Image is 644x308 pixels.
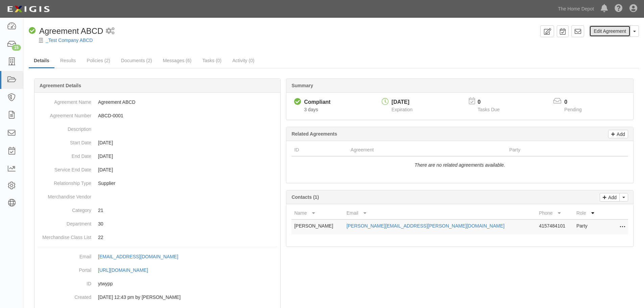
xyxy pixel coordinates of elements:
dt: Service End Date [37,163,91,173]
a: Policies (2) [82,54,115,67]
i: Compliant [29,27,36,34]
th: Party [506,144,598,156]
b: Summary [291,83,313,88]
a: Tasks (0) [197,54,226,67]
dt: Merchandise Class List [37,231,91,241]
a: Documents (2) [116,54,157,67]
dd: ABCD-0001 [37,109,278,122]
dt: Category [37,204,91,214]
td: [PERSON_NAME] [291,219,343,235]
th: Name [291,207,343,219]
span: Tasks Due [478,107,500,112]
dt: Agreement Number [37,109,91,119]
th: ID [291,144,348,156]
b: Agreement Details [40,83,81,88]
b: Contacts (1) [291,194,319,200]
th: Role [574,207,601,219]
p: 21 [98,207,278,214]
p: 30 [98,220,278,227]
td: Party [574,219,601,235]
dt: Start Date [37,136,91,146]
a: Activity (0) [227,54,259,67]
p: 0 [478,98,508,106]
span: Since 09/08/2025 [304,107,318,112]
a: Edit Agreement [589,25,630,37]
span: Expiration [391,107,412,112]
dt: ID [37,277,91,287]
dt: Email [37,250,91,260]
a: [URL][DOMAIN_NAME] [98,267,156,273]
i: Compliant [294,98,301,105]
a: Messages (6) [158,54,197,67]
div: 15 [12,45,21,51]
a: _Test Company ABCD [46,38,93,43]
img: logo-5460c22ac91f19d4615b14bd174203de0afe785f0fc80cf4dbbc73dc1793850b.png [5,3,52,15]
b: Related Agreements [291,131,337,137]
dd: ytwypp [37,277,278,290]
a: [EMAIL_ADDRESS][DOMAIN_NAME] [98,254,186,259]
span: Pending [564,107,581,112]
p: 22 [98,234,278,241]
dt: Portal [37,263,91,274]
dd: [DATE] [37,136,278,149]
a: Add [600,193,620,202]
div: Compliant [304,98,330,106]
div: Agreement ABCD [29,25,103,37]
p: Add [615,130,625,138]
dt: Created [37,290,91,301]
dd: Agreement ABCD [37,95,278,109]
dt: Agreement Name [37,95,91,105]
dd: [DATE] [37,163,278,176]
td: 4157484101 [536,219,574,235]
div: [EMAIL_ADDRESS][DOMAIN_NAME] [98,253,178,260]
dt: Merchandise Vendor [37,190,91,200]
dd: Supplier [37,176,278,190]
a: Results [55,54,81,67]
dt: Description [37,122,91,133]
th: Email [344,207,536,219]
dt: Relationship Type [37,176,91,187]
dt: End Date [37,149,91,160]
span: Agreement ABCD [39,26,103,35]
th: Phone [536,207,574,219]
a: The Home Depot [554,2,597,16]
dt: Department [37,217,91,227]
p: 0 [564,98,590,106]
a: [PERSON_NAME][EMAIL_ADDRESS][PERSON_NAME][DOMAIN_NAME] [347,223,505,229]
i: There are no related agreements available. [414,162,505,168]
th: Agreement [348,144,506,156]
a: Add [608,130,628,138]
dd: [DATE] [37,149,278,163]
p: Add [606,193,617,201]
i: 1 scheduled workflow [106,28,115,35]
div: [DATE] [391,98,412,106]
dd: [DATE] 12:43 pm by [PERSON_NAME] [37,290,278,304]
a: Details [29,54,54,68]
i: Help Center - Complianz [615,5,623,13]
